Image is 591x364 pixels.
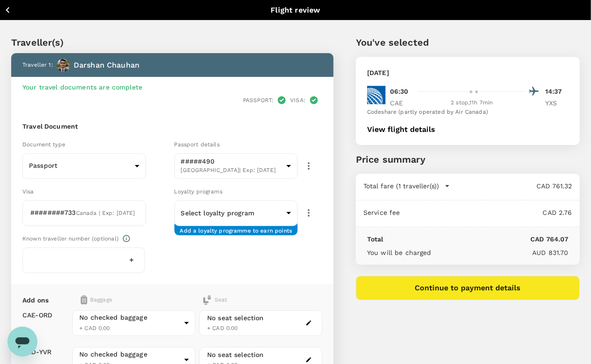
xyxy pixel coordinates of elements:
div: Passport [22,154,146,178]
span: Document type [22,141,65,148]
div: Codeshare (partly operated by Air Canada) [367,108,569,117]
p: Visa : [290,96,306,104]
span: Visa [22,188,34,195]
p: [DATE] [367,68,389,77]
p: Flight review [271,5,320,16]
span: Passport details [174,141,220,148]
p: Traveller(s) [11,35,334,49]
p: Passport : [243,96,273,104]
span: + CAD 0.00 [207,325,238,331]
p: 14:37 [545,87,569,96]
p: YXS [545,98,569,108]
p: CAE [390,98,413,108]
p: #####490 [181,157,283,166]
img: UA [367,86,386,104]
div: Baggage [81,295,171,305]
span: Your travel documents are complete [22,83,142,91]
div: ​ [174,201,298,225]
span: Canada | Exp: [DATE] [76,210,135,216]
p: Total [367,234,383,244]
p: Service fee [363,208,400,217]
p: Traveller 1 : [22,61,53,70]
p: Back to flight results [17,5,85,14]
div: No seat selection [207,313,264,323]
img: baggage-icon [81,295,87,305]
img: baggage-icon [202,295,212,305]
div: Seat [202,295,228,305]
span: + CAD 0.00 [79,325,110,331]
p: You will be charged [367,248,431,257]
p: Price summary [356,152,580,166]
img: avatar-673d91e4a1763.jpeg [57,59,70,72]
p: CAD 2.76 [400,208,572,217]
span: [GEOGRAPHIC_DATA] | Exp: [DATE] [181,166,283,175]
p: CAD 761.32 [450,181,572,191]
div: No checked baggage+ CAD 0.00 [72,310,195,336]
p: You've selected [356,35,580,49]
span: Add a loyalty programme to earn points [180,227,292,228]
button: Back to flight results [4,4,85,16]
p: Darshan Chauhan [74,60,139,71]
button: Total fare (1 traveller(s)) [363,181,450,191]
div: 2 stop , 11h 7min [419,98,525,108]
p: Total fare (1 traveller(s)) [363,181,439,191]
button: Continue to payment details [356,276,580,300]
span: Known traveller number (optional) [22,235,118,242]
h6: Travel Document [22,122,322,132]
p: CAE - ORD [22,310,52,320]
span: Loyalty programs [174,188,222,195]
p: Passport [29,161,131,170]
div: No checked baggage [79,313,181,322]
button: View flight details [367,125,435,134]
p: 06:30 [390,87,409,96]
div: No seat selection [207,350,264,360]
p: ########733 [30,208,76,217]
p: CAD 764.07 [383,234,569,244]
iframe: Button to launch messaging window [7,327,37,357]
div: No checked baggage [79,350,181,359]
p: AUD 831.70 [431,248,569,257]
div: #####490[GEOGRAPHIC_DATA]| Exp: [DATE] [174,151,298,182]
p: Add ons [22,295,49,305]
p: ORD - YVR [22,347,51,357]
